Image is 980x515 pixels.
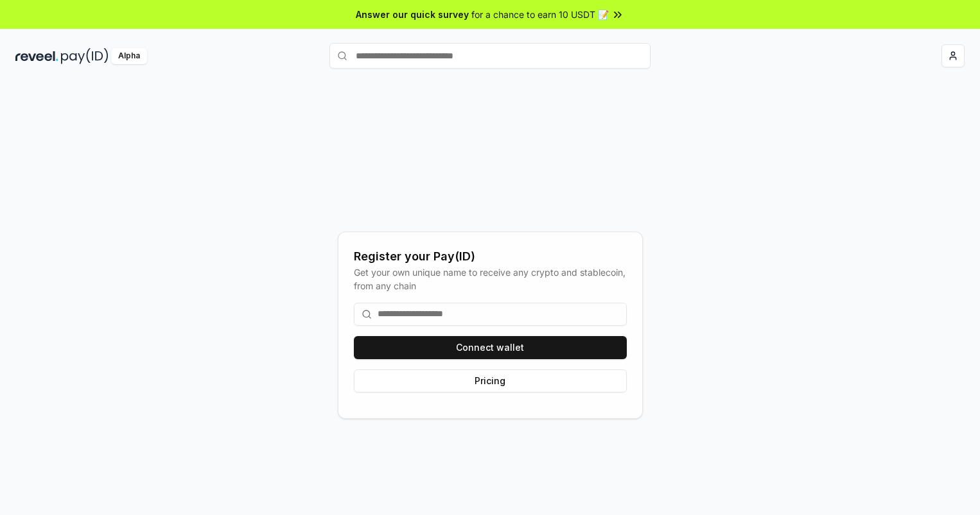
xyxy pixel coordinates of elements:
div: Alpha [111,48,147,64]
button: Pricing [354,369,627,393]
div: Register your Pay(ID) [354,248,627,266]
span: Answer our quick survey [356,8,469,21]
img: pay_id [61,48,109,64]
span: for a chance to earn 10 USDT 📝 [471,8,609,21]
img: reveel_dark [15,48,58,64]
button: Connect wallet [354,336,627,359]
div: Get your own unique name to receive any crypto and stablecoin, from any chain [354,266,627,292]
